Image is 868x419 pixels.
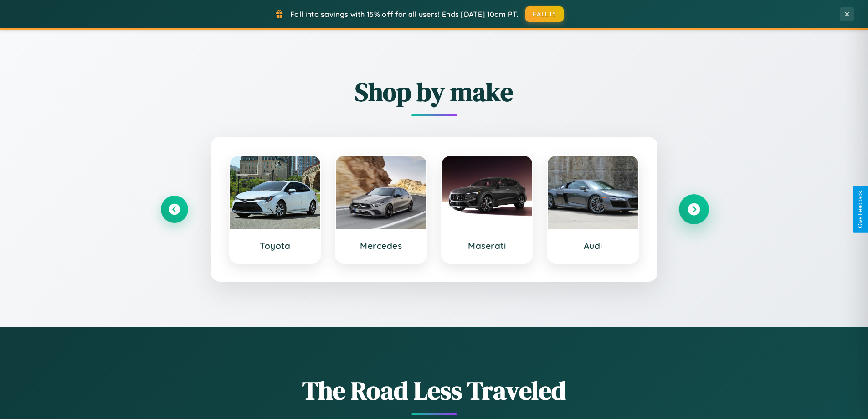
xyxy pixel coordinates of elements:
[857,191,863,228] div: Give Feedback
[290,10,519,19] span: Fall into savings with 15% off for all users! Ends [DATE] 10am PT.
[161,74,708,109] h2: Shop by make
[239,240,312,251] h3: Toyota
[345,240,417,251] h3: Mercedes
[525,6,564,22] button: FALL15
[161,373,708,408] h1: The Road Less Traveled
[557,240,629,251] h3: Audi
[451,240,524,251] h3: Maserati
